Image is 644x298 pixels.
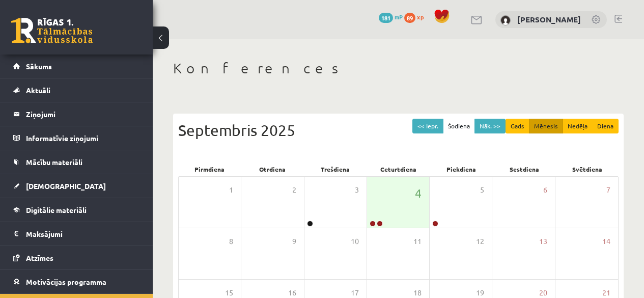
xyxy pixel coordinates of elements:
button: Gads [506,119,529,133]
span: 14 [602,236,610,247]
span: xp [417,13,424,21]
span: 89 [404,13,415,23]
span: 4 [415,184,422,202]
a: 181 mP [379,13,403,21]
legend: Informatīvie ziņojumi [26,126,140,150]
div: Ceturtdiena [367,162,430,176]
span: 7 [606,184,610,196]
span: mP [395,13,403,21]
div: Trešdiena [304,162,367,176]
a: Informatīvie ziņojumi [13,126,140,150]
a: [DEMOGRAPHIC_DATA] [13,174,140,198]
span: 12 [476,236,484,247]
div: Sestdiena [493,162,556,176]
button: << Iepr. [412,119,443,133]
a: Digitālie materiāli [13,198,140,222]
span: 3 [355,184,359,196]
button: Mēnesis [529,119,563,133]
div: Svētdiena [555,162,619,176]
button: Nedēļa [563,119,593,133]
span: Atzīmes [26,253,53,262]
a: Rīgas 1. Tālmācības vidusskola [11,18,93,43]
span: 2 [292,184,296,196]
a: Ziņojumi [13,102,140,126]
button: Šodiena [443,119,475,133]
button: Diena [592,119,619,133]
span: Digitālie materiāli [26,205,87,214]
div: Septembris 2025 [178,119,619,142]
a: Motivācijas programma [13,270,140,293]
a: [PERSON_NAME] [517,14,581,24]
a: Mācību materiāli [13,150,140,174]
span: 10 [351,236,359,247]
a: Atzīmes [13,246,140,269]
span: 8 [229,236,233,247]
legend: Maksājumi [26,222,140,246]
a: Aktuāli [13,78,140,102]
span: 13 [539,236,547,247]
span: [DEMOGRAPHIC_DATA] [26,181,106,191]
button: Nāk. >> [474,119,506,133]
span: 5 [480,184,484,196]
div: Pirmdiena [178,162,241,176]
a: 89 xp [404,13,429,21]
span: 11 [413,236,422,247]
div: Otrdiena [241,162,304,176]
span: 1 [229,184,233,196]
span: Aktuāli [26,86,50,95]
span: 9 [292,236,296,247]
span: Mācību materiāli [26,157,82,167]
a: Sākums [13,55,140,78]
span: 181 [379,13,393,23]
span: Motivācijas programma [26,277,106,286]
span: Sākums [26,62,52,71]
h1: Konferences [173,60,624,77]
a: Maksājumi [13,222,140,246]
legend: Ziņojumi [26,102,140,126]
img: Keita Kudravceva [500,15,511,25]
div: Piekdiena [430,162,493,176]
span: 6 [543,184,547,196]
